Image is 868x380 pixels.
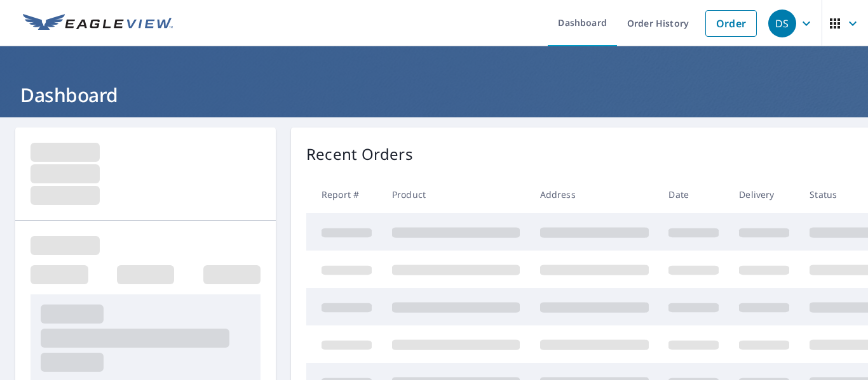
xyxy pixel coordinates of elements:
[705,10,757,37] a: Order
[15,82,853,108] h1: Dashboard
[729,176,799,213] th: Delivery
[658,176,729,213] th: Date
[306,176,382,213] th: Report #
[382,176,530,213] th: Product
[530,176,659,213] th: Address
[23,14,173,33] img: EV Logo
[768,10,796,37] div: DS
[306,143,413,166] p: Recent Orders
